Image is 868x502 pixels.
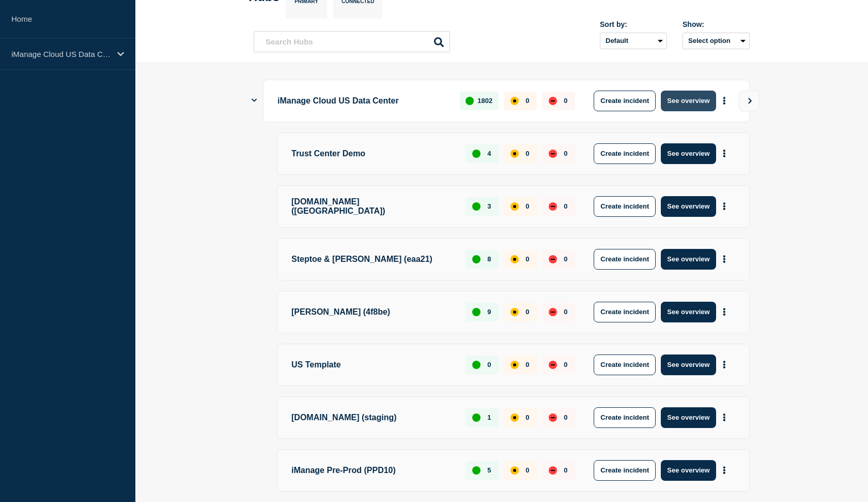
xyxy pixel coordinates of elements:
div: up [472,255,481,263]
select: Sort by [600,33,667,49]
div: up [472,466,481,475]
p: 0 [564,414,567,421]
div: down [549,466,557,475]
p: [PERSON_NAME] (4f8be) [291,302,454,322]
input: Search Hubs [254,31,450,52]
button: More actions [718,408,731,427]
p: 0 [564,361,567,368]
div: affected [510,202,519,211]
div: down [549,150,557,158]
button: More actions [718,355,731,374]
p: 0 [525,202,529,210]
button: See overview [661,407,716,428]
p: 0 [525,308,529,316]
div: down [549,308,557,316]
div: down [549,255,557,263]
button: More actions [718,249,731,269]
p: [DOMAIN_NAME] ([GEOGRAPHIC_DATA]) [291,196,454,217]
button: More actions [718,144,731,163]
button: More actions [718,197,731,216]
div: up [472,414,481,422]
p: 0 [525,150,529,157]
p: 0 [487,361,491,368]
div: Show: [683,20,750,28]
p: 1 [487,414,491,421]
div: affected [510,150,519,158]
p: 0 [525,361,529,368]
p: Steptoe & [PERSON_NAME] (eaa21) [291,249,454,270]
p: 0 [564,255,567,263]
button: Create incident [594,196,656,217]
p: 0 [564,466,567,474]
p: 9 [487,308,491,316]
p: 1802 [477,97,492,105]
p: iManage Cloud US Data Center [11,50,111,58]
p: 0 [525,255,529,263]
div: up [472,150,481,158]
div: down [549,202,557,211]
p: 5 [487,466,491,474]
p: 0 [564,202,567,210]
button: See overview [661,249,716,270]
p: 8 [487,255,491,263]
button: See overview [661,143,716,164]
p: 0 [564,97,567,105]
div: up [472,361,481,369]
button: Create incident [594,302,656,322]
div: down [549,97,557,105]
p: 0 [525,466,529,474]
button: Create incident [594,355,656,375]
div: up [472,202,481,211]
button: See overview [661,302,716,322]
div: down [549,361,557,369]
p: US Template [291,355,454,375]
p: Trust Center Demo [291,143,454,164]
button: Show Connected Hubs [252,97,257,105]
div: up [472,308,481,316]
button: View [739,91,760,111]
div: Sort by: [600,20,667,28]
div: affected [510,361,519,369]
p: 0 [525,414,529,421]
button: Create incident [594,91,656,111]
p: 0 [564,308,567,316]
p: iManage Pre-Prod (PPD10) [291,460,454,481]
div: affected [510,255,519,263]
div: up [466,97,474,105]
button: See overview [661,196,716,217]
button: More actions [718,91,731,110]
button: Create incident [594,249,656,270]
div: down [549,414,557,422]
p: iManage Cloud US Data Center [277,91,448,111]
button: See overview [661,91,716,111]
p: [DOMAIN_NAME] (staging) [291,407,454,428]
button: Select option [683,33,750,49]
p: 0 [525,97,529,105]
button: More actions [718,461,731,480]
p: 3 [487,202,491,210]
button: See overview [661,460,716,481]
div: affected [510,308,519,316]
button: Create incident [594,460,656,481]
div: affected [510,414,519,422]
button: See overview [661,355,716,375]
button: Create incident [594,143,656,164]
p: 0 [564,150,567,157]
button: More actions [718,302,731,321]
button: Create incident [594,407,656,428]
p: 4 [487,150,491,157]
div: affected [510,97,519,105]
div: affected [510,466,519,475]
